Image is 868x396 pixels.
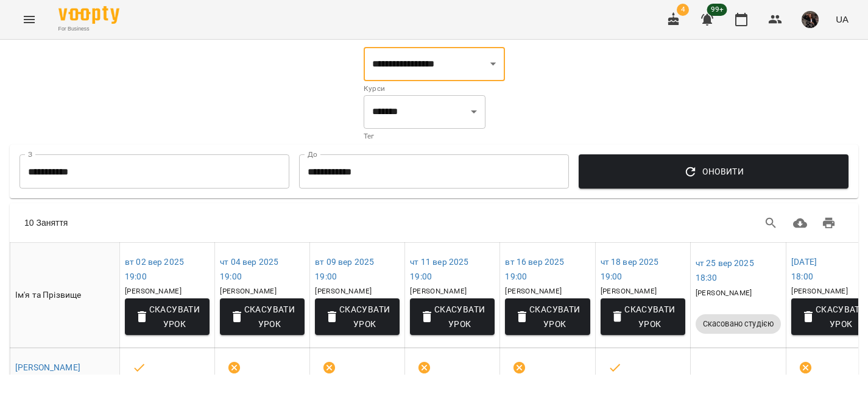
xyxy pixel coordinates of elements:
[364,131,485,143] p: Тег
[505,287,562,295] span: [PERSON_NAME]
[315,298,400,335] button: Скасувати Урок
[315,287,372,295] span: [PERSON_NAME]
[410,287,467,295] span: [PERSON_NAME]
[588,164,839,179] span: Оновити
[315,257,374,281] a: вт 09 вер 202519:00
[505,257,564,281] a: вт 16 вер 202519:00
[410,257,468,281] a: чт 11 вер 202519:00
[58,25,119,33] span: For Business
[707,4,727,16] span: 99+
[677,4,689,16] span: 4
[696,289,752,297] span: [PERSON_NAME]
[505,298,590,335] button: Скасувати Урок
[791,287,848,295] span: [PERSON_NAME]
[579,154,849,189] button: Оновити
[831,8,853,31] button: UA
[58,6,119,24] img: Voopty Logo
[801,302,866,331] span: Скасувати Урок
[125,257,184,281] a: вт 02 вер 202519:00
[802,11,819,28] img: 8463428bc87f36892c86bf66b209d685.jpg
[420,302,485,331] span: Скасувати Урок
[230,302,295,331] span: Скасувати Урок
[786,209,815,238] button: Завантажити CSV
[15,362,80,372] a: [PERSON_NAME]
[15,288,115,303] div: Ім'я та Прізвище
[410,298,495,335] button: Скасувати Урок
[757,209,786,238] button: Search
[220,298,305,335] button: Скасувати Урок
[515,302,580,331] span: Скасувати Урок
[696,317,782,331] span: Скасовано студією
[24,217,412,229] div: 10 Заняття
[364,83,505,95] p: Курси
[791,257,817,281] a: [DATE]18:00
[610,302,676,331] span: Скасувати Урок
[601,257,659,281] a: чт 18 вер 202519:00
[10,203,858,242] div: Table Toolbar
[220,287,277,295] span: [PERSON_NAME]
[125,287,182,295] span: [PERSON_NAME]
[325,302,390,331] span: Скасувати Урок
[135,302,200,331] span: Скасувати Урок
[814,209,844,238] button: Друк
[836,13,849,26] span: UA
[696,258,754,283] a: чт 25 вер 202518:30
[220,257,278,281] a: чт 04 вер 202519:00
[15,5,44,34] button: Menu
[601,298,685,335] button: Скасувати Урок
[601,287,657,295] span: [PERSON_NAME]
[125,298,210,335] button: Скасувати Урок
